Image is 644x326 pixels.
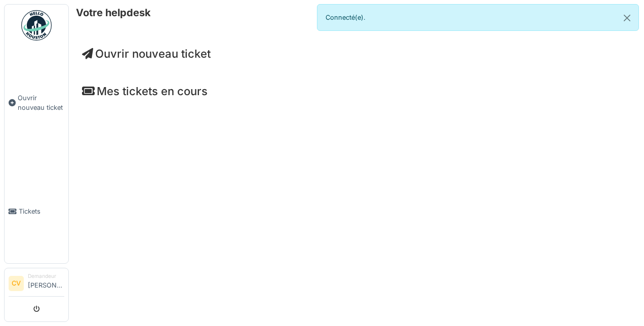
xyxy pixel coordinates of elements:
h6: Votre helpdesk [76,7,151,19]
span: Tickets [19,207,64,216]
div: Connecté(e). [317,4,639,31]
a: Tickets [5,159,68,263]
a: CV Demandeur[PERSON_NAME] [9,272,64,297]
a: Ouvrir nouveau ticket [5,46,68,159]
li: [PERSON_NAME] [28,272,64,294]
span: Ouvrir nouveau ticket [18,93,64,112]
button: Close [616,5,638,31]
div: Demandeur [28,272,64,280]
img: Badge_color-CXgf-gQk.svg [21,10,52,40]
a: Ouvrir nouveau ticket [82,47,211,60]
li: CV [9,276,24,291]
h4: Mes tickets en cours [82,85,631,98]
